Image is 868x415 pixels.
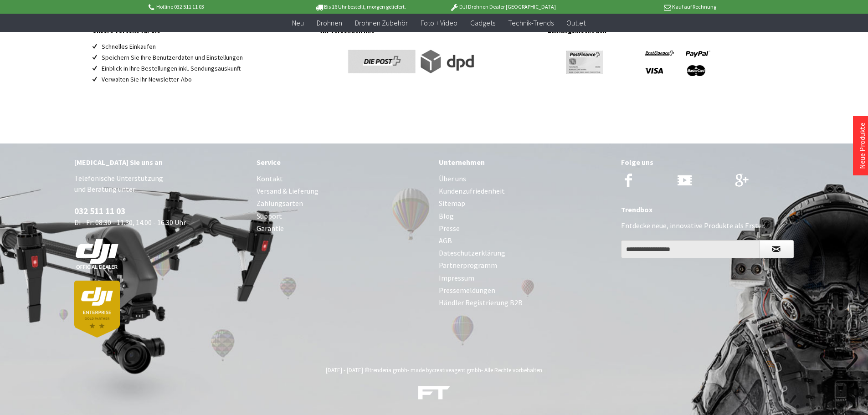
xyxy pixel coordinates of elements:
[74,173,247,338] p: Telefonische Unterstützung und Beratung unter: Di - Fr: 08:30 - 11.30, 14.00 - 16.30 Uhr
[621,220,794,231] p: Entdecke neue, innovative Produkte als Erster.
[102,41,311,52] li: Schnelles Einkaufen
[292,18,304,27] span: Neu
[370,366,407,374] a: trenderia gmbh
[355,18,408,27] span: Drohnen Zubehör
[418,386,450,400] img: ft-white-trans-footer.png
[439,259,612,272] a: Partnerprogramm
[289,1,431,12] p: Bis 16 Uhr bestellt, morgen geliefert.
[147,1,289,12] p: Hotline 032 511 11 03
[759,240,794,258] button: Newsletter abonnieren
[574,1,716,12] p: Kauf auf Rechnung
[621,240,760,258] input: Ihre E-Mail Adresse
[439,235,612,247] a: AGB
[439,197,612,210] a: Sitemap
[502,14,560,32] a: Technik-Trends
[74,156,247,168] div: [MEDICAL_DATA] Sie uns an
[439,272,612,284] a: Impressum
[566,18,586,27] span: Outlet
[508,18,554,27] span: Technik-Trends
[548,41,725,82] img: footer-payment-logos.png
[102,52,311,63] li: Speichern Sie Ihre Benutzerdaten und Einstellungen
[257,197,430,210] a: Zahlungsarten
[310,14,349,32] a: Drohnen
[418,387,450,403] a: DJI Drohnen, Trends & Gadgets Shop
[74,281,120,338] img: dji-partner-enterprise_goldLoJgYOWPUIEBO.png
[74,205,125,216] a: 032 511 11 03
[439,297,612,309] a: Händler Registrierung B2B
[431,1,574,12] p: DJI Drohnen Dealer [GEOGRAPHIC_DATA]
[621,204,794,215] div: Trendbox
[257,222,430,235] a: Garantie
[257,185,430,197] a: Versand & Lieferung
[102,74,311,85] li: Verwalten Sie Ihr Newsletter-Abo
[317,18,342,27] span: Drohnen
[439,173,612,185] a: Über uns
[421,18,457,27] span: Foto + Video
[439,284,612,297] a: Pressemeldungen
[77,366,791,374] div: [DATE] - [DATE] © - made by - Alle Rechte vorbehalten
[257,210,430,222] a: Support
[439,222,612,235] a: Presse
[439,210,612,222] a: Blog
[432,366,481,374] a: creativeagent gmbh
[464,14,502,32] a: Gadgets
[560,14,592,32] a: Outlet
[470,18,495,27] span: Gadgets
[621,156,794,168] div: Folge uns
[439,247,612,259] a: Dateschutzerklärung
[257,173,430,185] a: Kontakt
[414,14,464,32] a: Foto + Video
[257,156,430,168] div: Service
[858,123,867,169] a: Neue Produkte
[439,185,612,197] a: Kundenzufriedenheit
[74,239,120,270] img: white-dji-schweiz-logo-official_140x140.png
[439,156,612,168] div: Unternehmen
[286,14,310,32] a: Neu
[320,41,498,82] img: footer-versand-logos.png
[102,63,311,74] li: Einblick in Ihre Bestellungen inkl. Sendungsauskunft
[349,14,414,32] a: Drohnen Zubehör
